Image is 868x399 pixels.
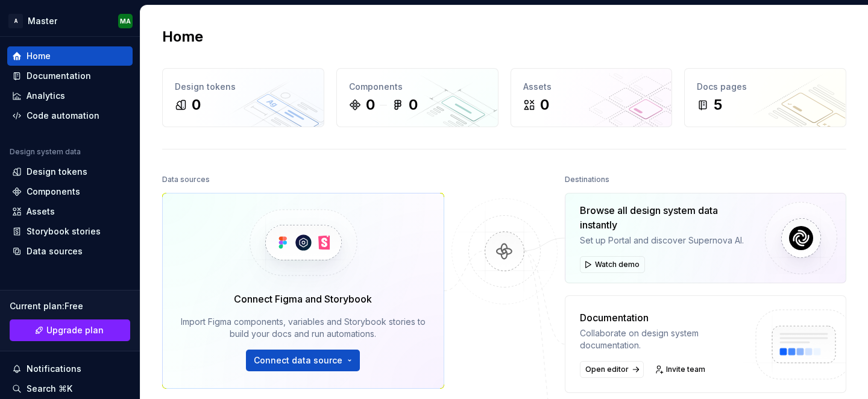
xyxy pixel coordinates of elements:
div: 0 [409,95,418,115]
a: Home [7,46,133,66]
div: 0 [192,95,201,115]
button: AMasterMA [2,8,137,34]
a: Assets [7,202,133,221]
div: 5 [714,95,722,115]
h2: Home [162,27,203,46]
div: Docs pages [697,81,834,93]
span: Invite team [666,365,705,374]
a: Components [7,182,133,201]
div: Design system data [10,147,81,157]
a: Storybook stories [7,222,133,241]
a: Upgrade plan [10,319,130,341]
button: Search ⌘K [7,379,133,398]
span: Upgrade plan [46,324,104,336]
a: Design tokens [7,162,133,181]
span: Watch demo [595,260,640,269]
div: 0 [366,95,375,115]
a: Analytics [7,86,133,105]
div: Documentation [580,310,745,325]
a: Open editor [580,361,644,378]
div: Current plan : Free [10,300,130,312]
a: Components00 [336,68,498,127]
span: Open editor [585,365,629,374]
a: Assets0 [511,68,673,127]
div: Collaborate on design system documentation. [580,327,745,351]
div: Connect Figma and Storybook [234,292,372,306]
div: Browse all design system data instantly [580,203,756,232]
div: Destinations [565,171,609,188]
div: Assets [27,206,55,218]
div: MA [120,16,131,26]
div: Design tokens [175,81,312,93]
div: Data sources [27,245,83,257]
button: Notifications [7,359,133,379]
div: Search ⌘K [27,383,72,395]
a: Design tokens0 [162,68,324,127]
div: Import Figma components, variables and Storybook stories to build your docs and run automations. [180,316,427,340]
div: Data sources [162,171,210,188]
a: Docs pages5 [684,68,846,127]
div: A [8,14,23,28]
div: Components [27,186,80,198]
button: Connect data source [246,350,360,371]
a: Code automation [7,106,133,125]
div: 0 [540,95,549,115]
button: Watch demo [580,256,645,273]
span: Connect data source [254,354,342,366]
div: Storybook stories [27,225,101,237]
a: Documentation [7,66,133,86]
a: Invite team [651,361,711,378]
a: Data sources [7,242,133,261]
div: Components [349,81,486,93]
div: Assets [523,81,660,93]
div: Set up Portal and discover Supernova AI. [580,234,756,247]
div: Code automation [27,110,99,122]
div: Analytics [27,90,65,102]
div: Home [27,50,51,62]
div: Master [28,15,57,27]
div: Design tokens [27,166,87,178]
div: Notifications [27,363,81,375]
div: Documentation [27,70,91,82]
